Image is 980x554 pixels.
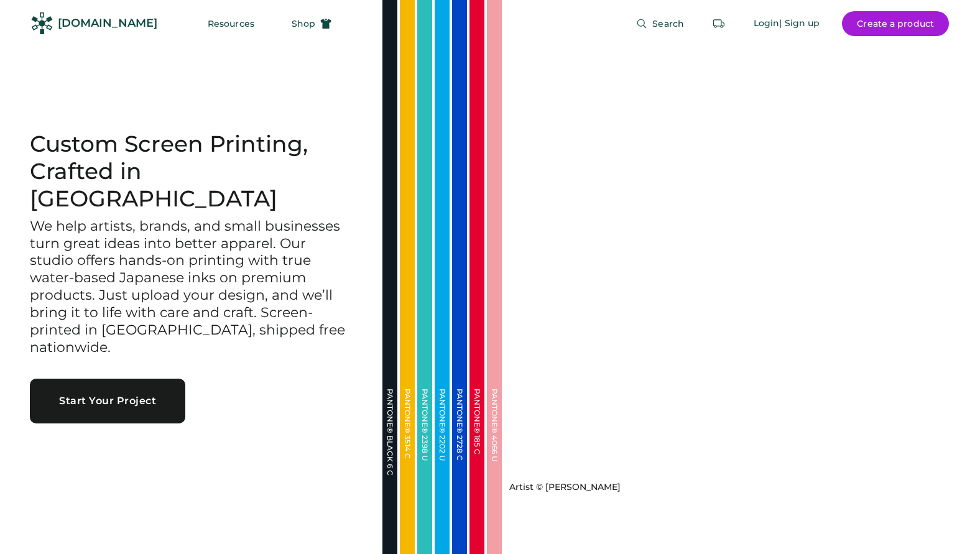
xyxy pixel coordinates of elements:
div: PANTONE® 2398 U [421,389,428,513]
div: PANTONE® 3514 C [404,389,411,513]
div: Artist © [PERSON_NAME] [509,481,621,494]
button: Shop [277,11,346,36]
div: PANTONE® 185 C [473,389,481,513]
h3: We help artists, brands, and small businesses turn great ideas into better apparel. Our studio of... [30,218,353,357]
button: Retrieve an order [706,11,731,36]
div: Login [754,17,780,30]
h1: Custom Screen Printing, Crafted in [GEOGRAPHIC_DATA] [30,131,353,213]
div: PANTONE® 2202 U [438,389,446,513]
div: [DOMAIN_NAME] [58,16,157,31]
div: PANTONE® 4066 U [491,389,498,513]
button: Resources [193,11,269,36]
a: Artist © [PERSON_NAME] [504,476,621,494]
button: Start Your Project [30,379,185,423]
div: PANTONE® 2728 C [456,389,463,513]
div: PANTONE® BLACK 6 C [386,389,394,513]
button: Search [621,11,699,36]
div: | Sign up [779,17,820,30]
img: Rendered Logo - Screens [31,12,53,34]
button: Create a product [842,11,949,36]
span: Shop [292,19,315,28]
span: Search [652,19,684,28]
